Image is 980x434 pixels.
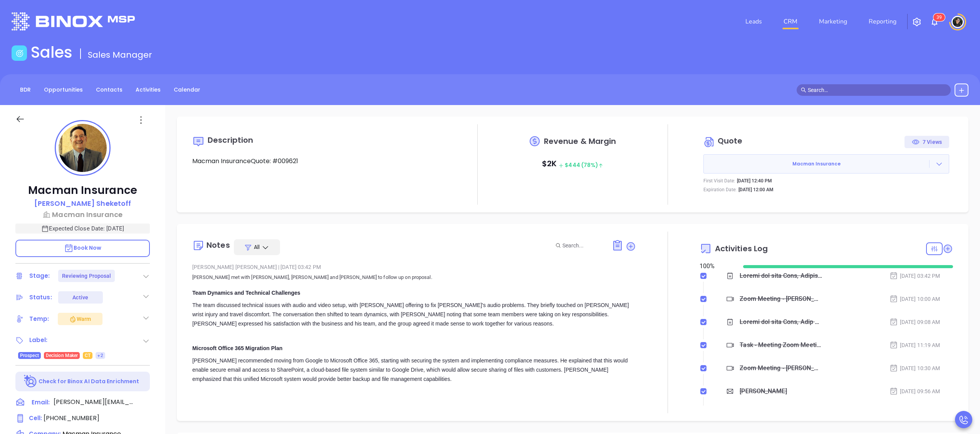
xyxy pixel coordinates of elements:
[88,49,152,61] span: Sales Manager
[254,243,260,251] span: All
[29,270,50,282] div: Stage:
[34,198,131,209] p: [PERSON_NAME] Sheketoff
[801,87,806,93] span: search
[740,293,822,305] div: Zoom Meeting - [PERSON_NAME]
[44,414,99,422] span: [PHONE_NUMBER]
[32,397,50,407] span: Email:
[703,186,737,193] p: Expiration Date:
[15,83,35,96] a: BDR
[933,13,945,21] sup: 39
[704,160,929,167] span: Macman Insurance
[740,386,787,397] div: [PERSON_NAME]
[889,387,940,396] div: [DATE] 09:56 AM
[703,154,949,174] button: Macman Insurance
[12,12,135,30] img: logo
[889,318,940,326] div: [DATE] 09:08 AM
[131,83,165,96] a: Activities
[889,272,940,280] div: [DATE] 03:42 PM
[54,397,134,407] span: [PERSON_NAME][EMAIL_ADDRESS][DOMAIN_NAME]
[192,273,636,282] p: [PERSON_NAME] met with [PERSON_NAME], [PERSON_NAME] and [PERSON_NAME] to follow up on proposal.
[29,414,42,422] span: Cell :
[936,15,939,20] span: 3
[72,291,88,304] div: Active
[206,241,230,249] div: Notes
[889,295,940,303] div: [DATE] 10:00 AM
[97,351,103,360] span: +2
[562,241,603,250] input: Search...
[816,14,850,29] a: Marketing
[64,244,102,252] span: Book Now
[39,83,87,96] a: Opportunities
[703,177,735,184] p: First Visit Date:
[939,15,942,20] span: 9
[192,288,636,297] div: Team Dynamics and Technical Challenges
[62,270,111,282] div: Reviewing Proposal
[740,316,822,328] div: Loremi dol sita Cons, Adip eli Seddo149696Eiusmodt Incididunt utl Etdolor MagnaaliQua enimadm ven...
[912,17,921,27] img: iconSetting
[740,339,822,351] div: Task - Meeting Zoom Meeting - [PERSON_NAME]
[192,157,446,166] p: Macman InsuranceQuote: #009621
[737,177,772,184] p: [DATE] 12:40 PM
[192,300,636,328] div: The team discussed technical issues with audio and video setup, with [PERSON_NAME] offering to fi...
[544,137,616,145] span: Revenue & Margin
[700,262,734,271] div: 100 %
[69,314,91,324] div: Warm
[192,344,636,353] div: Microsoft Office 365 Migration Plan
[46,351,78,360] span: Decision Maker
[29,334,48,346] div: Label:
[542,157,604,172] p: $ 2K
[20,351,39,360] span: Prospect
[169,83,205,96] a: Calendar
[34,198,131,209] a: [PERSON_NAME] Sheketoff
[889,364,940,372] div: [DATE] 10:30 AM
[39,377,139,386] p: Check for Binox AI Data Enrichment
[29,313,49,325] div: Temp:
[889,341,940,349] div: [DATE] 11:19 AM
[742,14,765,29] a: Leads
[715,245,768,252] span: Activities Log
[31,43,72,62] h1: Sales
[29,292,52,303] div: Status:
[85,351,91,360] span: CT
[91,83,127,96] a: Contacts
[15,224,150,234] p: Expected Close Date: [DATE]
[951,16,964,28] img: user
[866,14,899,29] a: Reporting
[738,186,774,193] p: [DATE] 12:00 AM
[278,264,279,270] span: |
[24,375,37,388] img: Ai-Enrich-DaqCidB-.svg
[15,209,150,220] a: Macman Insurance
[718,135,743,146] span: Quote
[559,161,603,169] span: $ 444 (78%)
[912,136,942,148] div: 7 Views
[208,135,253,145] span: Description
[703,136,716,148] img: Circle dollar
[780,14,800,29] a: CRM
[15,184,150,197] p: Macman Insurance
[740,270,822,282] div: Loremi dol sita Cons, Adipisci eli Seddo ei tempor in ut laboreet.Dolo Magnaali eni Adminimve Qui...
[192,261,636,273] div: [PERSON_NAME] [PERSON_NAME] [DATE] 03:42 PM
[59,124,107,172] img: profile-user
[740,362,822,374] div: Zoom Meeting - [PERSON_NAME]
[808,86,946,94] input: Search…
[930,17,939,27] img: iconNotification
[192,356,636,384] div: [PERSON_NAME] recommended moving from Google to Microsoft Office 365, starting with securing the ...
